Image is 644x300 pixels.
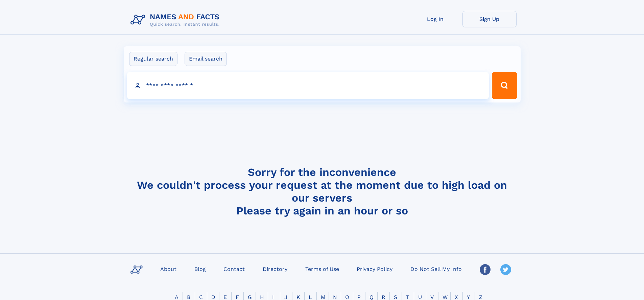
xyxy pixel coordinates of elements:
a: About [158,264,179,274]
a: Blog [192,264,209,274]
img: Logo Names and Facts [128,11,225,29]
button: Search Button [492,72,517,99]
a: Sign Up [462,11,517,27]
a: Terms of Use [303,264,342,274]
img: Facebook [480,264,491,275]
a: Privacy Policy [354,264,395,274]
input: search input [127,72,489,99]
img: Twitter [500,264,511,275]
a: Log In [408,11,462,27]
a: Contact [221,264,247,274]
label: Regular search [129,52,177,66]
a: Directory [260,264,290,274]
label: Email search [185,52,227,66]
h4: Sorry for the inconvenience We couldn't process your request at the moment due to high load on ou... [128,166,517,217]
a: Do Not Sell My Info [408,264,464,274]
